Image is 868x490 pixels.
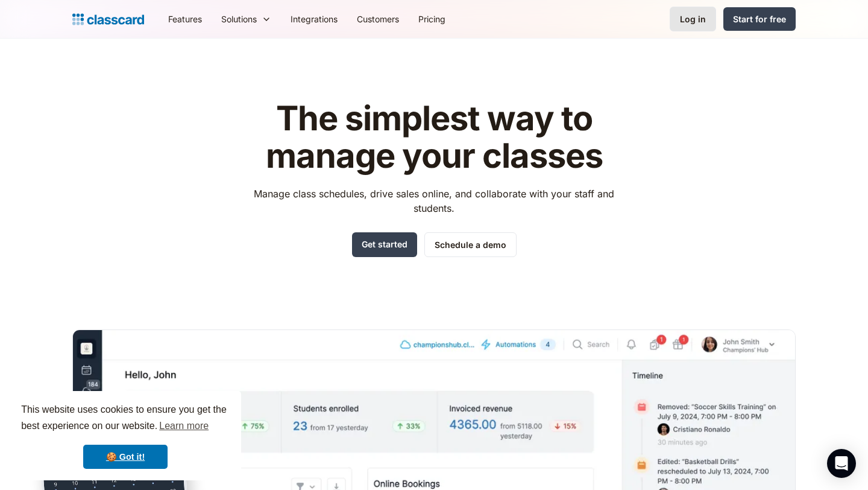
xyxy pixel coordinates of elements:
[159,5,212,33] a: Features
[827,449,856,478] div: Open Intercom Messenger
[424,232,517,257] a: Schedule a demo
[680,13,706,25] div: Log in
[157,417,210,435] a: learn more about cookies
[243,100,626,174] h1: The simplest way to manage your classes
[21,402,230,435] span: This website uses cookies to ensure you get the best experience on our website.
[733,13,786,25] div: Start for free
[347,5,409,33] a: Customers
[670,7,716,31] a: Log in
[243,186,626,215] p: Manage class schedules, drive sales online, and collaborate with your staff and students.
[212,5,281,33] div: Solutions
[10,391,241,480] div: cookieconsent
[723,7,796,31] a: Start for free
[83,445,168,469] a: dismiss cookie message
[221,13,257,25] div: Solutions
[281,5,347,33] a: Integrations
[409,5,455,33] a: Pricing
[72,11,144,28] a: Logo
[352,232,417,257] a: Get started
